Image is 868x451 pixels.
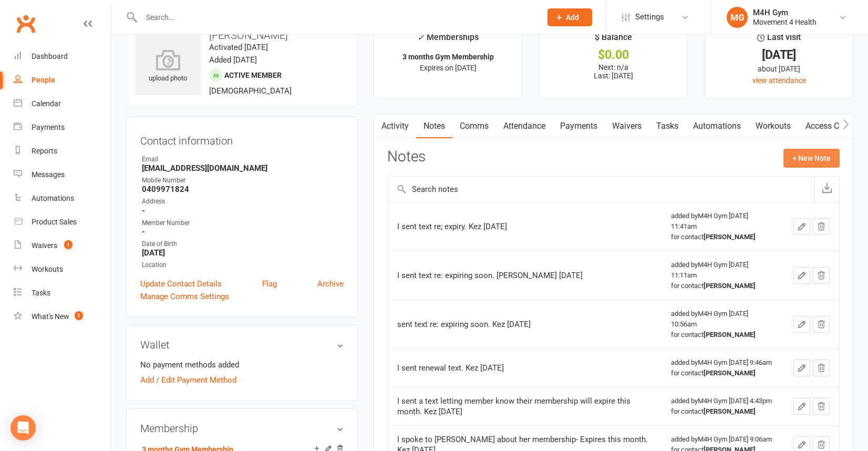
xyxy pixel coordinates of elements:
div: Date of Birth [142,239,344,249]
div: $0.00 [549,49,678,60]
div: Open Intercom Messenger [11,415,36,440]
div: Calendar [32,99,61,108]
strong: [EMAIL_ADDRESS][DOMAIN_NAME] [142,163,344,173]
div: Reports [32,147,57,155]
a: Payments [14,116,111,139]
a: Add / Edit Payment Method [140,374,236,386]
h3: Notes [387,149,426,168]
li: No payment methods added [140,358,344,371]
div: for contact [671,281,774,291]
strong: [PERSON_NAME] [704,233,756,241]
div: Mobile Number [142,176,344,186]
time: Activated [DATE] [209,43,268,52]
input: Search... [138,10,534,25]
div: for contact [671,232,774,242]
div: Product Sales [32,218,77,226]
a: Notes [416,114,452,138]
strong: - [142,227,344,237]
a: Activity [374,114,416,138]
div: about [DATE] [715,63,843,75]
a: Calendar [14,92,111,116]
strong: - [142,206,344,216]
h3: [PERSON_NAME] [135,29,349,41]
a: view attendance [752,76,806,85]
span: Active member [224,71,282,79]
span: 1 [75,311,83,320]
div: for contact [671,368,774,378]
div: for contact [671,330,774,340]
a: Update Contact Details [140,278,222,290]
div: for contact [671,406,774,417]
a: Automations [686,114,748,138]
time: Added [DATE] [209,55,257,65]
a: Comms [452,114,496,138]
a: Messages [14,163,111,187]
button: + New Note [783,149,840,168]
div: Movement 4 Health [753,17,817,27]
a: Waivers [605,114,649,138]
a: Tasks [649,114,686,138]
a: Archive [317,278,344,290]
a: Tasks [14,281,111,305]
div: Location [142,260,344,270]
div: What's New [32,312,69,321]
strong: 3 months Gym Membership [402,53,494,61]
div: added by M4H Gym [DATE] 10:56am [671,309,774,340]
h3: Membership [140,423,344,434]
a: Product Sales [14,210,111,234]
input: Search notes [388,177,814,202]
strong: 0409971824 [142,184,344,194]
a: Reports [14,139,111,163]
a: Workouts [748,114,798,138]
div: Last visit [757,30,801,49]
div: MG [727,7,748,28]
a: Clubworx [13,11,39,37]
div: M4H Gym [753,8,817,17]
div: Dashboard [32,52,68,60]
div: Email [142,155,344,165]
div: Memberships [417,30,479,50]
span: Expires on [DATE] [420,64,477,72]
i: ✓ [417,33,424,43]
div: Workouts [32,265,63,273]
div: I sent renewal text. Kez [DATE] [397,363,652,373]
div: added by M4H Gym [DATE] 4:43pm [671,396,774,417]
h3: Contact information [140,131,344,147]
a: Attendance [496,114,553,138]
strong: [PERSON_NAME] [704,407,756,415]
h3: Wallet [140,339,344,351]
div: I sent text re; expiry. Kez [DATE] [397,221,652,232]
a: What's New1 [14,305,111,329]
a: Flag [262,278,277,290]
div: I sent text re: expiring soon. [PERSON_NAME] [DATE] [397,270,652,281]
div: sent text re: expiring soon. Kez [DATE] [397,319,652,330]
span: Add [566,13,579,22]
a: Automations [14,187,111,210]
strong: [PERSON_NAME] [704,369,756,377]
span: Settings [635,5,664,29]
div: Address [142,197,344,207]
span: 1 [64,240,73,249]
strong: [PERSON_NAME] [704,282,756,290]
div: I sent a text letting member know their membership will expire this month. Kez [DATE] [397,396,652,417]
div: added by M4H Gym [DATE] 11:41am [671,211,774,242]
div: Messages [32,170,65,179]
div: Tasks [32,289,50,297]
strong: [DATE] [142,248,344,258]
p: Next: n/a Last: [DATE] [549,63,678,80]
a: Waivers 1 [14,234,111,258]
div: Automations [32,194,74,202]
div: People [32,76,55,84]
div: Member Number [142,218,344,228]
div: upload photo [135,49,201,84]
div: Waivers [32,241,57,250]
div: [DATE] [715,49,843,60]
a: Dashboard [14,45,111,68]
strong: [PERSON_NAME] [704,331,756,339]
a: Workouts [14,258,111,281]
span: [DEMOGRAPHIC_DATA] [209,86,292,96]
a: Manage Comms Settings [140,290,229,303]
div: added by M4H Gym [DATE] 9:46am [671,357,774,378]
a: Access Control [798,114,868,138]
div: Payments [32,123,65,131]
